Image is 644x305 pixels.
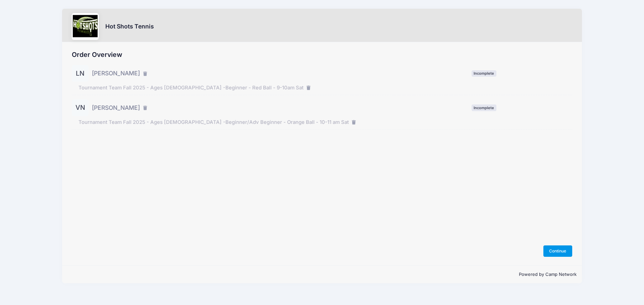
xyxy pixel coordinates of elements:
span: Tournament Team Fall 2025 - Ages [DEMOGRAPHIC_DATA] -Beginner/Adv Beginner - Orange Ball - 10-11 ... [78,119,349,126]
button: Continue [543,245,572,257]
h3: Hot Shots Tennis [105,23,154,30]
h2: Order Overview [72,51,572,59]
div: LN [72,65,89,82]
p: Powered by Camp Network [67,271,577,278]
span: [PERSON_NAME] [92,69,140,78]
div: VN [72,99,89,116]
span: [PERSON_NAME] [92,103,140,112]
span: Incomplete [472,70,496,77]
span: Tournament Team Fall 2025 - Ages [DEMOGRAPHIC_DATA] -Beginner - Red Ball - 9-10am Sat [78,84,304,91]
span: Incomplete [472,104,496,111]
